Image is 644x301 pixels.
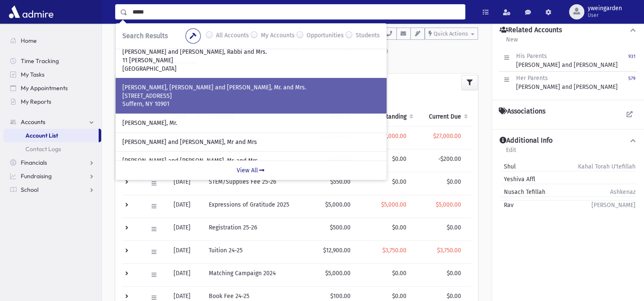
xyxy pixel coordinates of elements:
[588,12,622,19] span: User
[3,68,101,81] a: My Tasks
[379,133,406,140] span: $27,000.00
[21,37,37,44] span: Home
[3,34,101,47] a: Home
[438,155,461,163] span: -$200.00
[499,136,637,145] button: Additional Info
[122,56,380,65] p: 11 [PERSON_NAME]
[3,183,101,196] a: School
[122,157,380,165] p: [PERSON_NAME] and [PERSON_NAME], Mr. and Mrs.
[21,172,52,180] span: Fundraising
[425,28,478,40] button: Quick Actions
[169,195,204,218] td: [DATE]
[578,162,636,171] span: Kahal Torah U'tefillah
[204,263,308,286] td: Matching Campaign 2024
[261,31,295,41] label: My Accounts
[115,40,156,64] a: Activity
[361,107,417,127] th: Outstanding: activate to sort column ascending
[21,186,39,193] span: School
[204,218,308,240] td: Registration 25-26
[3,54,101,68] a: Time Tracking
[437,247,461,254] span: $3,750.00
[447,224,461,231] span: $0.00
[516,75,548,82] span: Her Parents
[308,240,361,263] td: $12,900.00
[122,119,380,127] p: [PERSON_NAME], Mr.
[433,133,461,140] span: $27,000.00
[122,92,380,100] p: [STREET_ADDRESS]
[500,136,553,145] h4: Additional Info
[308,172,361,195] td: $550.00
[381,201,406,208] span: $5,000.00
[116,160,387,180] a: View All
[122,48,380,56] p: [PERSON_NAME] and [PERSON_NAME], Rabbi and Mrs.
[392,224,406,231] span: $0.00
[3,156,101,169] a: Financials
[21,98,51,105] span: My Reports
[3,169,101,183] a: Fundraising
[122,65,380,73] p: [GEOGRAPHIC_DATA]
[169,172,204,195] td: [DATE]
[516,52,547,60] span: His Parents
[392,178,406,185] span: $0.00
[392,270,406,277] span: $0.00
[25,145,61,153] span: Contact Logs
[216,31,249,41] label: All Accounts
[434,30,468,37] span: Quick Actions
[308,195,361,218] td: $5,000.00
[308,218,361,240] td: $500.00
[382,247,406,254] span: $3,750.00
[122,32,168,40] span: Search Results
[122,138,380,146] p: [PERSON_NAME] and [PERSON_NAME], Mr and Mrs
[204,172,308,195] td: STEM/Supplies Fee 25-26
[3,142,101,156] a: Contact Logs
[21,71,44,78] span: My Tasks
[500,175,535,184] span: Yeshiva Affl
[500,188,545,196] span: Nusach Tefillah
[588,5,622,12] span: yweingarden
[122,100,380,108] p: Suffern, NY 10901
[447,293,461,300] span: $0.00
[21,159,47,166] span: Financials
[21,118,45,126] span: Accounts
[204,240,308,263] td: Tuition 24-25
[169,263,204,286] td: [DATE]
[25,132,58,139] span: Account List
[500,162,516,171] span: Shul
[127,4,465,19] input: Search
[392,155,406,163] span: $0.00
[628,76,636,81] small: 579
[610,188,636,196] span: Ashkenaz
[499,26,637,35] button: Related Accounts
[628,74,636,91] a: 579
[516,74,618,91] div: [PERSON_NAME] and [PERSON_NAME]
[506,145,517,160] a: Edit
[3,95,101,108] a: My Reports
[3,81,101,95] a: My Appointments
[122,83,380,92] p: [PERSON_NAME], [PERSON_NAME] and [PERSON_NAME], Mr. and Mrs.
[500,201,514,210] span: Rav
[499,107,545,116] h4: Associations
[307,31,344,41] label: Opportunities
[516,52,618,69] div: [PERSON_NAME] and [PERSON_NAME]
[169,218,204,240] td: [DATE]
[169,240,204,263] td: [DATE]
[392,293,406,300] span: $0.00
[506,35,518,50] a: New
[500,26,562,35] h4: Related Accounts
[204,195,308,218] td: Expressions of Gratitude 2025
[21,57,59,65] span: Time Tracking
[3,115,101,129] a: Accounts
[356,31,380,41] label: Students
[447,178,461,185] span: $0.00
[21,84,68,92] span: My Appointments
[591,201,636,210] span: [PERSON_NAME]
[628,54,636,59] small: 931
[7,3,55,20] img: AdmirePro
[417,107,471,127] th: Current Due: activate to sort column ascending
[447,270,461,277] span: $0.00
[308,263,361,286] td: $5,000.00
[436,201,461,208] span: $5,000.00
[3,129,99,142] a: Account List
[628,52,636,69] a: 931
